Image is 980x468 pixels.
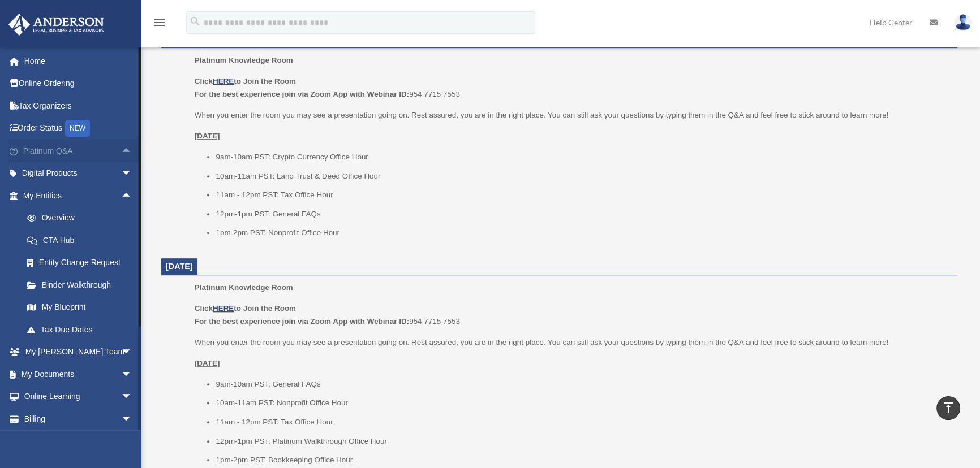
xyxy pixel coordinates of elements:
[216,226,949,240] li: 1pm-2pm PST: Nonprofit Office Hour
[216,188,949,202] li: 11am - 12pm PST: Tax Office Hour
[153,16,166,29] i: menu
[189,15,201,28] i: search
[942,401,955,414] i: vertical_align_top
[195,336,949,349] p: When you enter the room you may see a presentation going on. Rest assured, you are in the right p...
[8,162,149,185] a: Digital Productsarrow_drop_down
[216,170,949,183] li: 10am-11am PST: Land Trust & Deed Office Hour
[8,184,149,207] a: My Entitiesarrow_drop_up
[213,77,234,85] a: HERE
[8,341,149,363] a: My [PERSON_NAME] Teamarrow_drop_down
[216,415,949,429] li: 11am - 12pm PST: Tax Office Hour
[8,385,149,408] a: Online Learningarrow_drop_down
[195,302,949,328] p: 954 7715 7553
[8,408,149,430] a: Billingarrow_drop_down
[195,90,409,98] b: For the best experience join via Zoom App with Webinar ID:
[195,109,949,122] p: When you enter the room you may see a presentation going on. Rest assured, you are in the right p...
[8,363,149,385] a: My Documentsarrow_drop_down
[8,430,149,453] a: Events Calendar
[216,396,949,410] li: 10am-11am PST: Nonprofit Office Hour
[153,20,166,29] a: menu
[195,132,220,140] u: [DATE]
[16,229,149,252] a: CTA Hub
[936,396,960,420] a: vertical_align_top
[195,283,293,292] span: Platinum Knowledge Room
[195,75,949,101] p: 954 7715 7553
[195,317,409,326] b: For the best experience join via Zoom App with Webinar ID:
[121,341,144,364] span: arrow_drop_down
[216,453,949,467] li: 1pm-2pm PST: Bookkeeping Office Hour
[8,117,149,140] a: Order StatusNEW
[16,274,149,296] a: Binder Walkthrough
[121,363,144,386] span: arrow_drop_down
[65,120,90,137] div: NEW
[8,50,149,72] a: Home
[16,296,149,319] a: My Blueprint
[195,304,296,313] b: Click to Join the Room
[16,318,149,341] a: Tax Due Dates
[195,56,293,64] span: Platinum Knowledge Room
[8,94,149,117] a: Tax Organizers
[8,72,149,95] a: Online Ordering
[195,77,296,85] b: Click to Join the Room
[216,150,949,164] li: 9am-10am PST: Crypto Currency Office Hour
[216,378,949,391] li: 9am-10am PST: General FAQs
[213,304,234,313] a: HERE
[955,14,972,31] img: User Pic
[121,385,144,409] span: arrow_drop_down
[195,359,220,367] u: [DATE]
[8,140,149,162] a: Platinum Q&Aarrow_drop_up
[121,408,144,431] span: arrow_drop_down
[121,140,144,163] span: arrow_drop_up
[5,14,108,36] img: Anderson Advisors Platinum Portal
[216,435,949,448] li: 12pm-1pm PST: Platinum Walkthrough Office Hour
[121,162,144,185] span: arrow_drop_down
[216,207,949,221] li: 12pm-1pm PST: General FAQs
[16,252,149,274] a: Entity Change Request
[121,184,144,207] span: arrow_drop_up
[16,207,149,229] a: Overview
[166,262,193,271] span: [DATE]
